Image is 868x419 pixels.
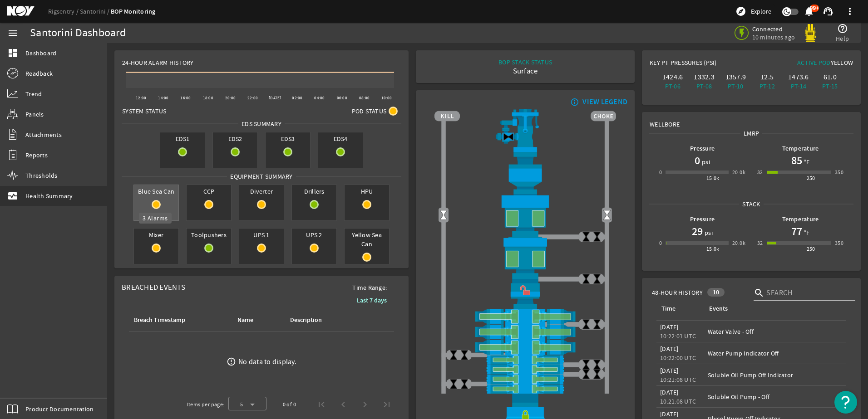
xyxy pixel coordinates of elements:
div: Santorini Dashboard [30,29,126,38]
mat-icon: support_agent [823,6,833,17]
span: Thresholds [25,171,58,180]
div: 32 [757,168,763,177]
text: 12:00 [136,95,146,101]
span: Equipment Summary [227,172,296,181]
mat-icon: error_outline [227,357,236,366]
legacy-datetime-component: [DATE] [660,366,679,375]
input: Search [766,287,848,298]
div: Breach Timestamp [133,315,225,325]
legacy-datetime-component: 10:21:08 UTC [660,375,696,384]
div: 15.0k [706,244,720,253]
img: Valve2Close.png [503,132,514,142]
text: 14:00 [158,95,168,101]
span: 10 minutes ago [752,33,795,41]
span: Stack [739,200,763,209]
button: 99+ [804,7,814,16]
span: Drillers [292,185,336,198]
img: RiserAdapter.png [434,109,616,152]
img: ValveClose.png [581,319,592,330]
div: 10 [707,288,725,297]
span: Diverter [239,185,284,198]
img: RiserConnectorUnlock.png [434,279,616,309]
div: Soluble Oil Pump - Off [708,392,843,401]
span: Product Documentation [25,404,94,414]
b: Pressure [690,144,715,153]
span: UPS 1 [239,229,284,241]
b: Pressure [690,215,715,224]
h1: 85 [791,153,802,168]
div: Time [661,304,676,314]
span: System Status [122,107,166,116]
img: Valve2Open.png [602,210,612,221]
span: Breached Events [122,283,185,292]
img: Yellowpod.svg [801,24,819,42]
img: ValveClose.png [592,231,602,242]
span: °F [802,228,810,237]
div: 12.5 [753,73,781,82]
span: CCP [187,185,231,198]
div: PT-14 [784,82,812,91]
img: ValveClose.png [581,359,592,370]
div: Water Pump Indicator Off [708,349,843,358]
button: Open Resource Center [834,391,857,414]
div: Wellbore [642,112,860,129]
img: PipeRamOpen.png [434,384,616,394]
span: Readback [25,69,53,78]
span: EDS4 [318,132,363,145]
span: Help [836,34,849,43]
text: 08:00 [359,95,370,101]
span: EDS3 [266,132,310,145]
div: PT-10 [722,82,750,91]
img: PipeRamOpen.png [434,365,616,374]
img: UpperAnnularOpen.png [434,194,616,237]
div: 1424.6 [659,73,686,82]
div: 0 of 0 [283,400,296,409]
span: Time Range: [345,283,394,292]
div: PT-15 [816,82,844,91]
div: 15.0k [706,174,720,183]
span: Blue Sea Can [134,185,178,198]
text: 04:00 [314,95,325,101]
text: 16:00 [180,95,191,101]
h1: 29 [692,224,703,239]
span: Explore [751,7,771,16]
div: 350 [835,168,843,177]
img: PipeRamOpen.png [434,355,616,365]
img: ShearRamOpen.png [434,340,616,355]
span: Active Pod [797,58,831,67]
span: 48-Hour History [652,288,703,297]
a: Santorini [80,7,111,15]
span: psi [700,157,710,166]
button: more_vert [839,0,861,22]
div: Soluble Oil Pump Off Indicator [708,370,843,380]
text: 10:00 [381,95,392,101]
legacy-datetime-component: [DATE] [660,410,679,418]
mat-icon: dashboard [7,48,18,58]
text: [DATE] [269,95,281,101]
span: Trend [25,89,42,98]
img: FlexJoint.png [434,152,616,194]
div: 1332.3 [690,73,718,82]
mat-icon: explore [735,6,746,17]
div: 0 [659,168,662,177]
mat-icon: help_outline [837,23,848,34]
div: Events [708,304,839,314]
div: PT-12 [753,82,781,91]
b: Last 7 days [357,296,387,305]
div: 1473.6 [784,73,812,82]
a: BOP Monitoring [111,7,156,16]
text: 02:00 [292,95,302,101]
span: Toolpushers [187,229,231,241]
legacy-datetime-component: [DATE] [660,323,679,331]
span: Pod Status [352,107,387,116]
h1: 77 [791,224,802,239]
div: No data to display. [238,357,296,366]
span: Yellow [831,58,853,67]
div: Time [660,304,697,314]
span: UPS 2 [292,229,336,241]
text: 20:00 [225,95,236,101]
h1: 0 [695,153,700,168]
span: Health Summary [25,191,73,200]
img: ValveClose.png [448,379,459,390]
img: ValveClose.png [581,273,592,284]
